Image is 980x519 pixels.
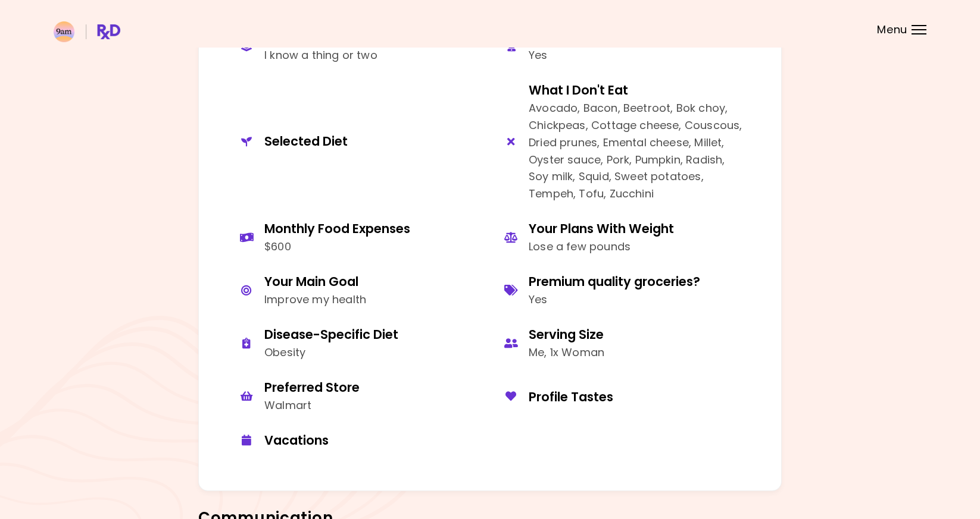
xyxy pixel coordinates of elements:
[226,212,490,265] button: Monthly Food Expenses$600
[264,133,348,149] div: Selected Diet
[226,317,490,370] button: Disease-Specific DietObesity
[529,100,745,203] div: Avocado, Bacon, Beetroot, Bok choy, Chickpeas, Cottage cheese, Couscous, Dried prunes, Emental ch...
[264,326,398,342] div: Disease-Specific Diet
[226,73,490,212] button: Selected Diet
[490,265,754,317] button: Premium quality groceries?Yes
[490,370,754,423] button: Profile Tastes
[529,273,700,290] div: Premium quality groceries?
[264,291,366,309] div: Improve my health
[529,326,604,342] div: Serving Size
[264,238,410,256] div: $600
[529,47,676,64] div: Yes
[226,370,490,423] button: Preferred StoreWalmart
[264,47,386,64] div: I know a thing or two
[264,379,360,395] div: Preferred Store
[529,238,674,256] div: Lose a few pounds
[264,397,360,414] div: Walmart
[529,389,745,405] div: Profile Tastes
[529,82,745,98] div: What I Don't Eat
[490,212,754,265] button: Your Plans With WeightLose a few pounds
[529,221,674,237] div: Your Plans With Weight
[877,24,907,35] span: Menu
[490,73,754,212] button: What I Don't EatAvocado, Bacon, Beetroot, Bok choy, Chickpeas, Cottage cheese, Couscous, Dried pr...
[264,432,481,448] div: Vacations
[264,221,410,237] div: Monthly Food Expenses
[54,21,120,42] img: RxDiet
[264,273,366,290] div: Your Main Goal
[226,265,490,317] button: Your Main GoalImprove my health
[490,317,754,370] button: Serving SizeMe, 1x Woman
[264,344,398,361] div: Obesity
[529,344,604,361] div: Me, 1x Woman
[226,423,490,457] button: Vacations
[529,291,700,309] div: Yes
